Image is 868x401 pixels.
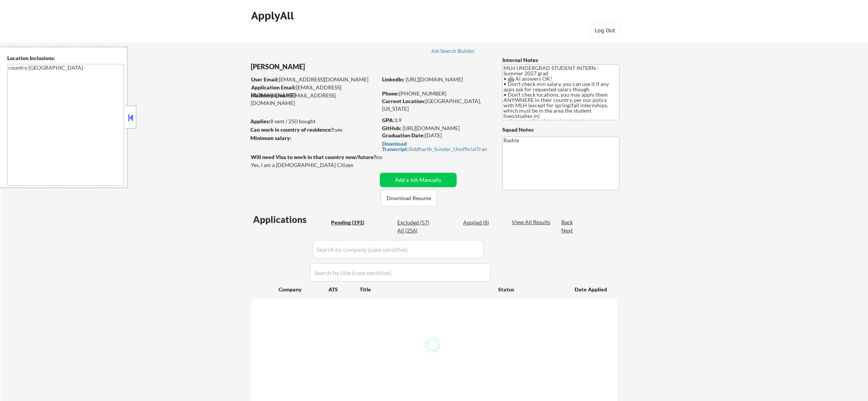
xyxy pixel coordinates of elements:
div: View All Results [512,218,553,226]
strong: Application Email: [251,84,296,91]
strong: Minimum salary: [250,135,291,141]
strong: User Email: [251,76,279,83]
strong: GPA: [382,117,394,123]
div: Job Search Builder [431,48,475,54]
div: [EMAIL_ADDRESS][DOMAIN_NAME] [251,76,377,83]
input: Search by company (case sensitive) [312,240,484,258]
div: [EMAIL_ADDRESS][DOMAIN_NAME] [251,84,377,99]
a: Job Search Builder [431,48,475,56]
strong: Mailslurp Email: [251,92,290,99]
strong: Current Location: [382,98,425,104]
div: Excluded (57) [397,219,435,226]
a: [URL][DOMAIN_NAME] [403,125,460,131]
div: Company [279,286,328,293]
div: [PHONE_NUMBER] [382,90,490,97]
strong: Can work in country of residence?: [250,126,335,133]
div: Yes, I am a [DEMOGRAPHIC_DATA] Citizen [251,161,379,169]
div: [GEOGRAPHIC_DATA], [US_STATE] [382,97,490,112]
div: yes [250,126,375,134]
strong: Applies: [250,118,270,124]
div: Status [498,282,564,296]
div: Location Inclusions: [7,54,124,62]
div: Internal Notes [502,56,620,64]
div: Back [561,218,573,226]
button: Download Resume [381,189,437,207]
div: Title [360,286,491,293]
strong: GitHub: [382,125,401,131]
div: Date Applied [575,286,608,293]
div: 3.9 [382,116,491,124]
div: Next [561,227,573,234]
div: Pending (191) [331,219,369,226]
strong: Graduation Date: [382,132,425,138]
div: [PERSON_NAME] [251,62,407,72]
a: Download Transcript:Siddharth_Sundar_UnofficialTranscript.pdf [382,141,488,152]
div: All (256) [397,227,435,234]
div: [DATE] [382,132,490,139]
div: ATS [328,286,360,293]
div: Applications [253,215,328,224]
div: no [376,153,398,161]
strong: Will need Visa to work in that country now/future?: [251,154,377,160]
div: Siddharth_Sundar_UnofficialTranscript.pdf [382,141,488,157]
button: Log Out [590,23,620,38]
div: Applied (8) [463,219,501,226]
input: Search by title (case sensitive) [310,263,491,282]
div: ApplyAll [251,9,296,22]
a: [URL][DOMAIN_NAME] [406,76,463,83]
strong: Phone: [382,90,399,97]
strong: LinkedIn: [382,76,405,83]
div: Squad Notes [502,126,620,134]
div: 8 sent / 250 bought [250,118,377,125]
button: Add a Job Manually [380,173,457,187]
div: [EMAIL_ADDRESS][DOMAIN_NAME] [251,92,377,107]
strong: Download Transcript: [382,140,409,152]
